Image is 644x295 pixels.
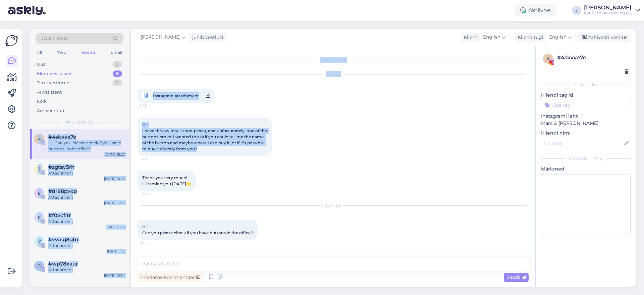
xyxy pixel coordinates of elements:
[48,170,125,176] div: Attachment
[190,34,224,41] div: juhib vestlust
[140,156,165,161] span: 2:48
[36,48,43,57] div: All
[584,5,640,16] a: [PERSON_NAME]MA Fashion Holding OÜ
[48,140,125,152] div: Hi! Can you please check if you have buttons in the office?
[483,34,500,41] span: English
[37,61,45,68] div: Uus
[541,113,631,120] p: Instagrami leht
[37,263,42,268] span: w
[38,191,41,196] span: 8
[38,136,41,141] span: 4
[112,80,122,86] div: 0
[549,34,567,41] span: English
[37,80,70,86] div: Tiimi vestlused
[104,200,125,205] div: [DATE] 15:05
[112,61,122,68] div: 0
[541,130,631,137] p: Kliendi nimi
[38,166,41,171] span: z
[37,70,72,77] div: Minu vestlused
[140,240,165,245] span: 15:27
[113,70,122,77] div: 6
[138,89,215,103] a: Instagram attachment2:48
[515,34,543,41] div: Klienditugi
[5,34,18,47] img: Askly Logo
[541,100,631,110] input: Lisa tag
[140,101,165,110] span: 2:48
[48,243,125,249] div: Attachment
[557,54,629,62] div: # 4skvve7e
[48,267,125,273] div: Attachment
[578,33,630,42] div: Arhiveeri vestlus
[142,122,268,151] span: Hi! I have this swimsuit (one-piece), and unfortunately, one of the buttons broke. I wanted to as...
[106,225,125,230] div: [DATE] 5:15
[541,155,631,161] div: [PERSON_NAME]
[461,34,477,41] div: Klient
[138,273,203,282] div: Privaatne kommentaar
[48,134,76,140] span: #4skvve7e
[48,237,79,243] span: #vwcg8ghx
[38,239,41,244] span: v
[142,224,253,235] span: Hi! Can you please check if you have buttons in the office?
[56,48,67,57] div: Web
[48,188,77,194] span: #8r88pvxp
[140,191,165,196] span: 20:28
[541,92,631,99] p: Kliendi tag'id
[541,120,631,127] p: Marc & [PERSON_NAME]
[48,212,71,218] span: #f0vcflrr
[153,92,199,100] span: Instagram attachment
[572,6,581,15] div: J
[138,202,529,208] div: [DATE]
[541,82,631,88] div: Kliendi info
[584,5,633,10] div: [PERSON_NAME]
[138,71,529,77] div: [DATE]
[104,152,125,157] div: [DATE] 15:27
[38,215,41,220] span: f
[48,194,125,200] div: Attachment
[42,35,68,42] span: Otsi kliente
[107,249,125,254] div: [DATE] 1:13
[37,107,64,114] div: Arhiveeritud
[138,57,529,63] div: Vestlus algas
[109,48,123,57] div: Email
[142,175,191,186] span: Thank you very much! I’ll remind you [DATE]🌟
[584,10,633,16] div: MA Fashion Holding OÜ
[541,165,631,173] p: Märkmed
[48,218,125,225] div: Attachment
[80,48,97,57] div: Socials
[48,164,74,170] span: #zgtav3rh
[541,140,623,147] input: Lisa nimi
[104,176,125,181] div: [DATE] 18:43
[48,261,78,267] span: #wp28xaur
[506,274,526,280] span: Saada
[37,89,62,96] div: AI Assistent
[515,4,556,16] div: Aktiivne
[64,119,95,125] span: Minu vestlused
[547,56,549,61] span: 4
[37,98,47,105] div: Kõik
[141,34,180,41] span: [PERSON_NAME]
[104,273,125,278] div: [DATE] 16:34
